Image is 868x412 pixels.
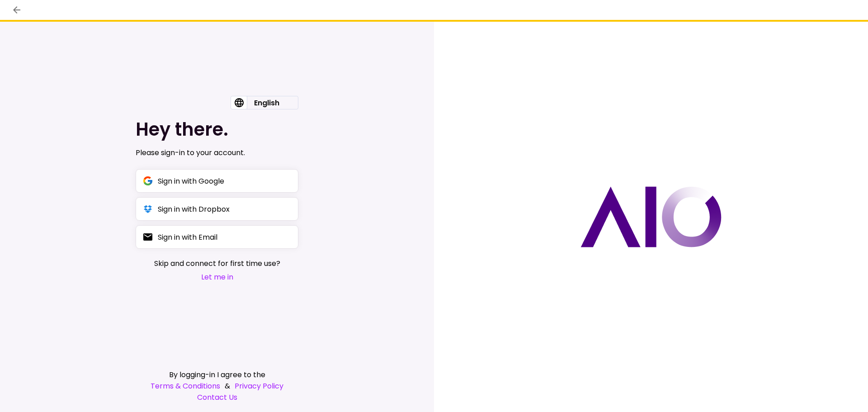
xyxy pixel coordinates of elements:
[158,204,230,215] div: Sign in with Dropbox
[247,96,287,109] div: English
[235,380,283,392] a: Privacy Policy
[136,225,298,249] button: Sign in with Email
[136,369,298,380] div: By logging-in I agree to the
[136,169,298,193] button: Sign in with Google
[136,118,298,140] h1: Hey there.
[136,197,298,221] button: Sign in with Dropbox
[9,2,24,18] button: back
[580,186,722,247] img: AIO logo
[154,271,280,283] button: Let me in
[136,147,298,158] div: Please sign-in to your account.
[158,175,224,187] div: Sign in with Google
[136,380,298,392] div: &
[151,380,220,392] a: Terms & Conditions
[154,258,280,269] span: Skip and connect for first time use?
[158,232,217,243] div: Sign in with Email
[136,392,298,403] a: Contact Us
